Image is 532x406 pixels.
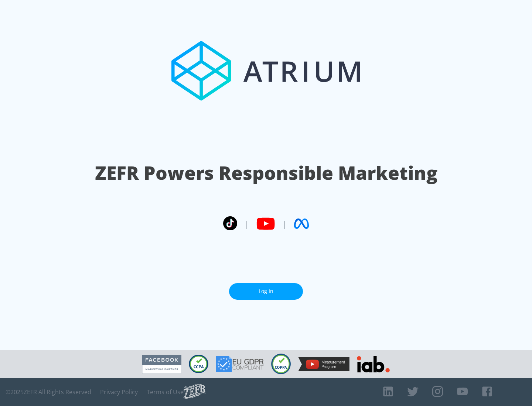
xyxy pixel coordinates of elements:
a: Terms of Use [147,388,184,396]
img: IAB [357,356,390,372]
img: Facebook Marketing Partner [142,355,181,374]
a: Log In [229,283,303,300]
img: COPPA Compliant [271,354,291,374]
img: YouTube Measurement Program [298,357,349,371]
h1: ZEFR Powers Responsible Marketing [95,160,437,186]
span: | [245,218,249,229]
span: | [282,218,287,229]
img: GDPR Compliant [216,356,264,372]
a: Privacy Policy [100,388,138,396]
img: CCPA Compliant [189,355,208,373]
span: © 2025 ZEFR All Rights Reserved [6,388,91,396]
